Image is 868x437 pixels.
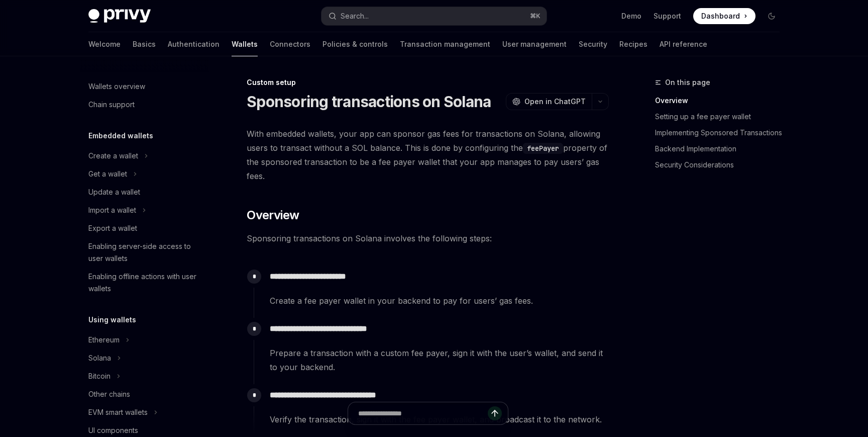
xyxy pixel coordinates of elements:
[247,231,609,245] span: Sponsoring transactions on Solana involves the following steps:
[655,157,788,173] a: Security Considerations
[133,32,156,56] a: Basics
[764,8,780,24] button: Toggle dark mode
[247,93,491,111] h1: Sponsoring transactions on Solana
[524,97,586,107] span: Open in ChatGPT
[80,268,209,298] a: Enabling offline actions with user wallets
[88,352,111,364] div: Solana
[247,77,609,88] div: Custom setup
[80,77,209,96] a: Wallets overview
[88,424,138,436] div: UI components
[88,370,111,382] div: Bitcoin
[655,93,788,109] a: Overview
[88,240,203,265] div: Enabling server-side access to user wallets
[88,204,136,216] div: Import a wallet
[88,150,138,162] div: Create a wallet
[400,32,490,56] a: Transaction management
[322,32,388,56] a: Policies & controls
[523,143,563,154] code: feePayer
[88,222,137,234] div: Export a wallet
[80,96,209,114] a: Chain support
[693,8,755,24] a: Dashboard
[341,10,369,22] div: Search...
[232,32,258,56] a: Wallets
[80,219,209,237] a: Export a wallet
[88,314,136,326] h5: Using wallets
[579,32,607,56] a: Security
[88,186,140,198] div: Update a wallet
[506,93,592,110] button: Open in ChatGPT
[660,32,707,56] a: API reference
[665,76,710,89] span: On this page
[168,32,220,56] a: Authentication
[247,207,299,223] span: Overview
[88,9,151,23] img: dark logo
[247,127,609,183] span: With embedded wallets, your app can sponsor gas fees for transactions on Solana, allowing users t...
[701,11,740,21] span: Dashboard
[655,109,788,125] a: Setting up a fee payer wallet
[88,80,145,93] div: Wallets overview
[621,11,641,21] a: Demo
[80,237,209,268] a: Enabling server-side access to user wallets
[88,130,153,142] h5: Embedded wallets
[80,385,209,403] a: Other chains
[655,141,788,157] a: Backend Implementation
[88,406,148,418] div: EVM smart wallets
[80,183,209,201] a: Update a wallet
[88,32,121,56] a: Welcome
[619,32,647,56] a: Recipes
[88,334,120,346] div: Ethereum
[655,125,788,141] a: Implementing Sponsored Transactions
[502,32,567,56] a: User management
[270,32,310,56] a: Connectors
[88,271,203,295] div: Enabling offline actions with user wallets
[270,294,608,308] span: Create a fee payer wallet in your backend to pay for users’ gas fees.
[88,388,130,400] div: Other chains
[270,346,608,374] span: Prepare a transaction with a custom fee payer, sign it with the user’s wallet, and send it to you...
[88,168,127,180] div: Get a wallet
[488,406,502,420] button: Send message
[654,11,681,21] a: Support
[321,7,547,25] button: Search...⌘K
[88,99,135,111] div: Chain support
[530,12,540,20] span: ⌘ K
